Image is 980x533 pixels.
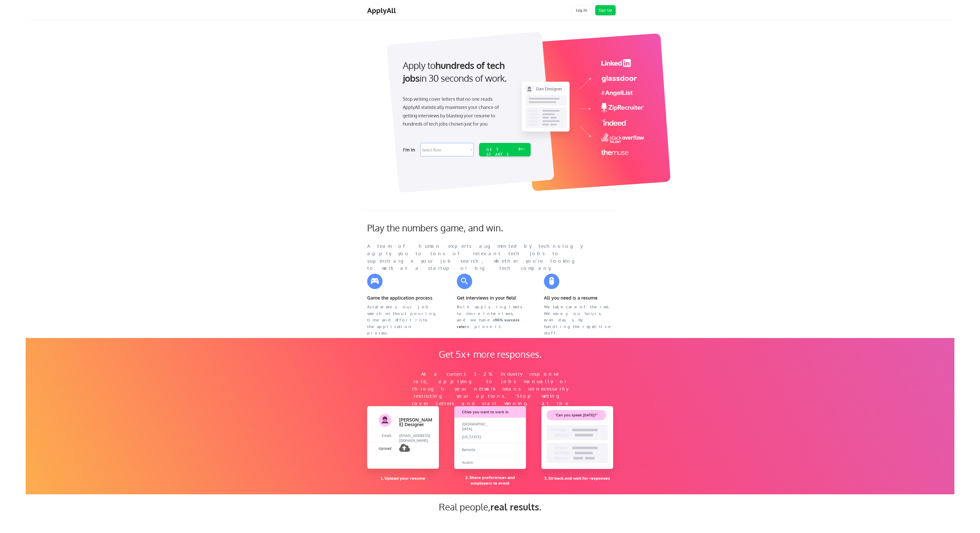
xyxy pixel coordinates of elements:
div: ApplyAll [367,6,397,15]
button: Sign Up [595,5,616,15]
div: Stop writing cover letters that no one reads. ApplyAll statistically maximizes your chance of get... [403,95,508,128]
div: We take care of the rest. We save you hours, even days, by handling the repetitive stuff. [544,304,613,336]
div: All you need is a resume [544,294,613,302]
div: Real people, . [367,501,613,512]
div: Upload [367,446,391,451]
div: I'm in [403,146,417,154]
div: 2. Share preferences and employers to avoid [454,475,526,486]
strong: hundreds of tech jobs [403,59,507,84]
div: Apply to in 30 seconds of work. [403,59,529,85]
div: 1. Upload your resume [367,475,439,481]
div: Get interviews in your field [457,294,526,302]
div: Remote [462,447,488,453]
div: A team of human experts augmented by technology apply you to tons of relevant tech jobs to superc... [367,243,593,272]
button: Log In [571,5,592,15]
div: Get 5x+ more responses. [434,348,546,360]
div: "Can you speak [DATE]?" [546,413,606,418]
div: [GEOGRAPHIC_DATA] [462,422,488,432]
div: Austin [462,460,488,465]
strong: real results [490,501,539,512]
div: [EMAIL_ADDRESS][DOMAIN_NAME] [399,433,434,443]
div: Email [367,433,391,438]
div: Bulk applying leads to more interviews, and we have a to prove it. [457,304,526,330]
strong: 96% success rate [457,317,521,329]
div: GET STARTED [486,147,514,162]
div: Cities you want to work in [462,410,519,415]
div: At a current 1-2% industry response rate, applying to jobs manually or through your network means... [411,371,570,415]
div: [US_STATE] [462,435,488,440]
div: Game the application process [367,294,436,302]
div: Play the numbers game, and win. [367,222,526,233]
div: [PERSON_NAME] Designer [399,417,432,427]
div: Accelerate your job search without pouring time and effort into the application process. [367,304,436,336]
div: 3. Sit back and wait for responses [541,475,613,481]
